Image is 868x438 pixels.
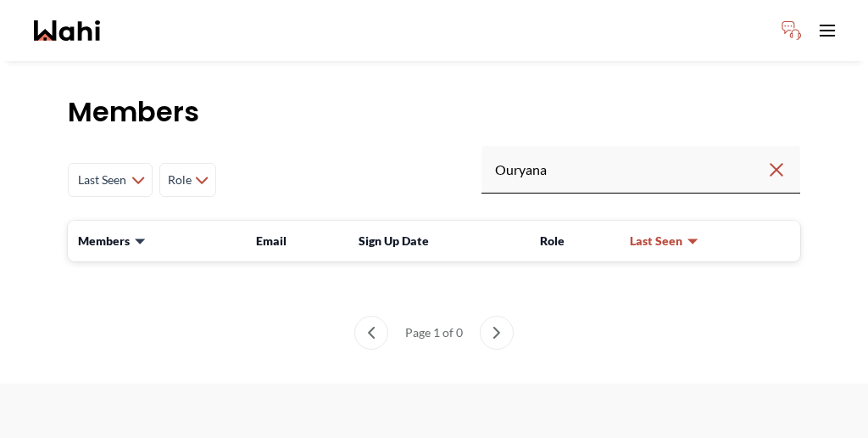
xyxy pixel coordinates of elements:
span: Members [78,233,130,250]
button: Toggle open navigation menu [810,14,844,48]
button: Last Seen [630,233,699,250]
input: Search input [495,154,766,185]
h1: Members [68,95,800,129]
button: Clear search [766,154,787,185]
button: previous page [354,316,388,350]
span: Email [256,233,287,248]
span: Sign Up Date [359,233,429,248]
nav: Members List pagination [68,316,800,350]
button: Members [78,233,147,250]
span: Role [540,233,565,248]
div: Page 1 of 0 [398,316,470,350]
button: next page [480,316,514,350]
a: Wahi homepage [34,20,100,41]
span: Last Seen [630,233,682,250]
span: Role [167,165,192,195]
span: Last Seen [75,165,128,195]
